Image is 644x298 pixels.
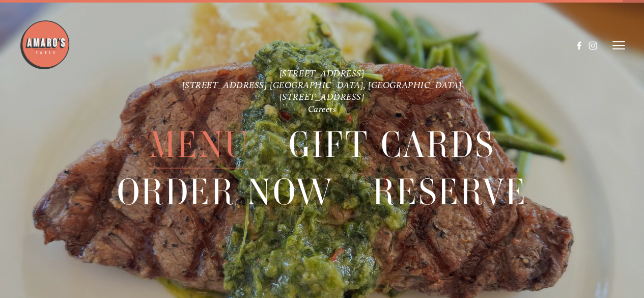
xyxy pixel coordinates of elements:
a: Menu [149,121,250,168]
a: Gift Cards [289,121,495,168]
a: [STREET_ADDRESS] [279,92,365,102]
a: Order Now [117,169,334,215]
a: Reserve [373,169,527,215]
img: Amaro's Table [19,19,70,70]
a: Careers [308,103,337,114]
